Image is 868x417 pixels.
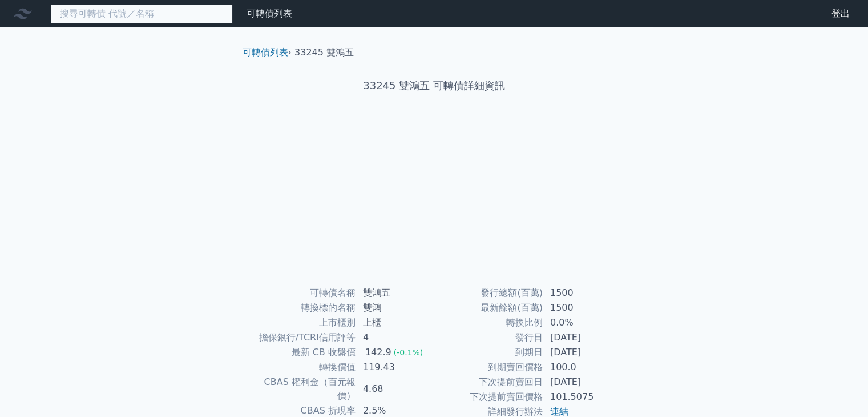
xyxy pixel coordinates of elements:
[543,315,621,330] td: 0.0%
[394,348,423,357] span: (-0.1%)
[822,5,859,23] a: 登出
[543,330,621,345] td: [DATE]
[356,375,434,403] td: 4.68
[434,300,543,315] td: 最新餘額(百萬)
[543,345,621,360] td: [DATE]
[543,286,621,300] td: 1500
[247,286,356,300] td: 可轉債名稱
[356,286,434,300] td: 雙鴻五
[233,78,635,94] h1: 33245 雙鴻五 可轉債詳細資訊
[247,360,356,375] td: 轉換價值
[434,390,543,404] td: 下次提前賣回價格
[294,46,354,59] li: 33245 雙鴻五
[543,300,621,315] td: 1500
[243,46,292,59] li: ›
[434,375,543,390] td: 下次提前賣回日
[356,315,434,330] td: 上櫃
[543,390,621,404] td: 101.5075
[543,375,621,390] td: [DATE]
[811,362,868,417] iframe: Chat Widget
[356,360,434,375] td: 119.43
[434,360,543,375] td: 到期賣回價格
[434,345,543,360] td: 到期日
[434,286,543,300] td: 發行總額(百萬)
[811,362,868,417] div: 聊天小工具
[543,360,621,375] td: 100.0
[247,8,292,19] a: 可轉債列表
[247,345,356,360] td: 最新 CB 收盤價
[243,47,288,58] a: 可轉債列表
[363,346,394,359] div: 142.9
[434,330,543,345] td: 發行日
[247,315,356,330] td: 上市櫃別
[247,330,356,345] td: 擔保銀行/TCRI信用評等
[434,315,543,330] td: 轉換比例
[356,300,434,315] td: 雙鴻
[50,4,233,23] input: 搜尋可轉債 代號／名稱
[550,406,568,417] a: 連結
[356,330,434,345] td: 4
[247,300,356,315] td: 轉換標的名稱
[247,375,356,403] td: CBAS 權利金（百元報價）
